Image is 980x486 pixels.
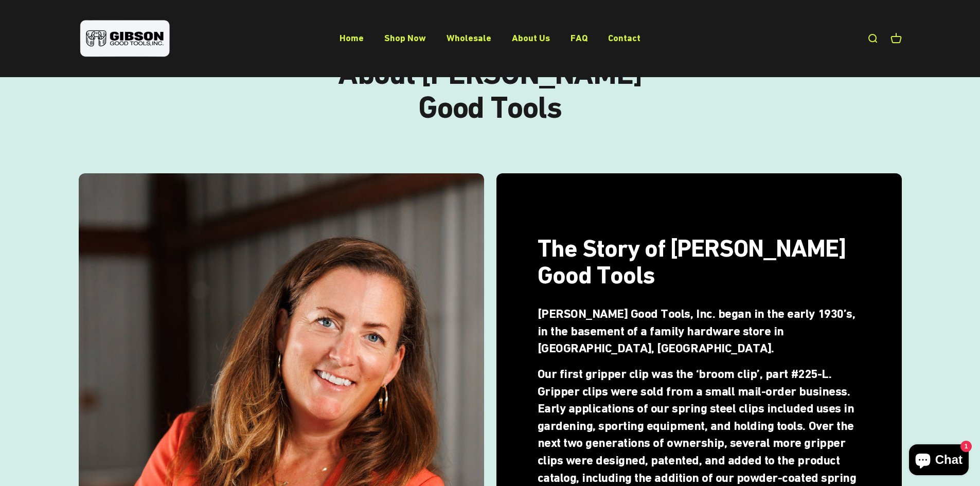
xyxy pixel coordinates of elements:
p: The Story of [PERSON_NAME] Good Tools [538,235,861,290]
a: Contact [608,32,640,43]
p: About [PERSON_NAME] Good Tools [323,56,657,124]
a: Home [340,32,364,43]
a: FAQ [571,32,587,43]
a: Wholesale [447,32,491,43]
h5: [PERSON_NAME] Good Tools, Inc. began in the early 1930’s, in the basement of a family hardware st... [538,305,861,357]
inbox-online-store-chat: Shopify online store chat [906,444,972,478]
a: About Us [512,32,550,43]
a: Shop Now [384,32,426,43]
